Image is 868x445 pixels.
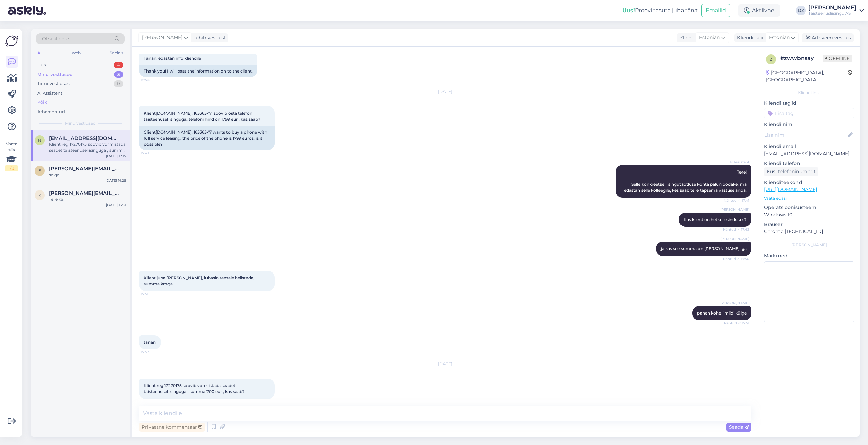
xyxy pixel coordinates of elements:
span: Nähtud ✓ 17:41 [724,198,749,203]
a: [DOMAIN_NAME] [156,110,192,116]
div: # zwwbnsay [780,54,823,62]
span: natalia.katsalukha@tele2.com [49,135,119,141]
span: [PERSON_NAME] [720,301,749,306]
span: e [38,168,41,173]
span: 17:53 [141,350,166,355]
div: 1 / 3 [5,165,18,171]
div: Web [70,48,82,57]
span: [PERSON_NAME] [720,207,749,212]
div: 4 [114,62,123,68]
span: Estonian [769,34,790,41]
span: Nähtud ✓ 17:51 [724,321,749,326]
span: Nähtud ✓ 17:42 [723,227,749,232]
div: Tiimi vestlused [37,80,71,87]
span: Klient juba [PERSON_NAME], lubasin temale helistada, summa kmga [144,275,255,286]
span: 17:51 [141,291,166,297]
a: [PERSON_NAME]Täisteenusliisingu AS [808,5,864,16]
p: Brauser [764,221,854,228]
input: Lisa tag [764,108,854,118]
div: [DATE] [139,361,751,367]
span: panen kohe limiidi külge [697,310,747,316]
div: Küsi telefoninumbrit [764,167,818,176]
span: Nähtud ✓ 17:50 [723,256,749,261]
div: [DATE] [139,88,751,95]
span: Minu vestlused [65,120,96,126]
div: juhib vestlust [192,34,226,41]
div: [DATE] 12:15 [106,154,126,159]
button: Emailid [701,4,730,17]
p: [EMAIL_ADDRESS][DOMAIN_NAME] [764,150,854,157]
div: Minu vestlused [37,71,73,78]
div: Klient reg 17270175 soovib vormistada seadet täisteenuseliisinguga , summa 700 eur , kas saab? [49,141,126,154]
p: Vaata edasi ... [764,195,854,201]
div: [PERSON_NAME] [808,5,856,11]
span: Klient : 16536547 soovib osta telefoni täisteenuseliisinguga, telefoni hind on 1799 eur , kas saab? [144,110,260,122]
div: Thank you! I will pass the information on to the client. [139,65,257,77]
img: Askly Logo [5,35,18,47]
div: Privaatne kommentaar [139,423,205,432]
span: Estonian [699,34,720,41]
div: [DATE] 13:51 [106,202,126,207]
div: Klient [677,34,693,41]
p: Operatsioonisüsteem [764,204,854,211]
span: ja kas see summa on [PERSON_NAME]-ga [661,246,747,251]
p: Kliendi email [764,143,854,150]
span: 12:15 [141,399,166,404]
p: Chrome [TECHNICAL_ID] [764,228,854,235]
p: Kliendi nimi [764,121,854,128]
span: 17:41 [141,150,166,156]
span: z [770,57,772,62]
span: Tänan! edastan info kliendile [144,56,201,61]
b: Uus! [622,7,635,14]
div: [PERSON_NAME] [764,242,854,248]
div: Täisteenusliisingu AS [808,11,856,16]
span: erling.latt@tele2.com [49,166,119,172]
div: Klienditugi [734,34,763,41]
div: Teile ka! [49,196,126,202]
a: [DOMAIN_NAME] [156,129,192,135]
span: Kas klient on hetkel esinduses? [684,217,747,222]
p: Kliendi tag'id [764,100,854,107]
a: [URL][DOMAIN_NAME] [764,186,817,193]
p: Märkmed [764,252,854,259]
span: AI Assistent [724,160,749,165]
div: AI Assistent [37,90,62,97]
div: Arhiveeri vestlus [802,33,854,42]
div: Uus [37,62,46,68]
div: Aktiivne [738,4,780,17]
div: Arhiveeritud [37,108,65,115]
span: [PERSON_NAME] [142,34,182,41]
div: [DATE] 16:28 [105,178,126,183]
span: k [38,193,41,198]
p: Klienditeekond [764,179,854,186]
div: [GEOGRAPHIC_DATA], [GEOGRAPHIC_DATA] [766,69,848,83]
div: All [36,48,44,57]
div: Kõik [37,99,47,106]
input: Lisa nimi [764,131,847,139]
div: Kliendi info [764,89,854,96]
div: Client : 16536547 wants to buy a phone with full service leasing, the price of the phone is 1799 ... [139,126,275,150]
p: Windows 10 [764,211,854,218]
div: 3 [114,71,123,78]
span: tänan [144,340,156,345]
span: Offline [823,55,852,62]
span: n [38,138,41,143]
span: Otsi kliente [42,35,69,42]
span: kristjan@krakul.eu [49,190,119,196]
div: selge [49,172,126,178]
span: 16:54 [141,77,166,82]
div: 0 [114,80,123,87]
span: Klient reg 17270175 soovib vormistada seadet täisteenuseliisinguga , summa 700 eur , kas saab? [144,383,245,394]
span: Saada [729,424,749,430]
span: [PERSON_NAME] [720,236,749,241]
div: Proovi tasuta juba täna: [622,6,698,15]
div: Socials [108,48,125,57]
div: DZ [796,6,806,15]
div: Vaata siia [5,141,18,171]
p: Kliendi telefon [764,160,854,167]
